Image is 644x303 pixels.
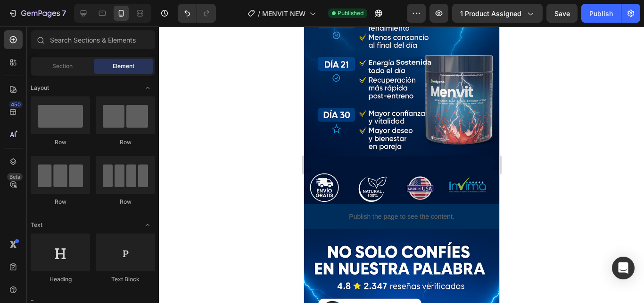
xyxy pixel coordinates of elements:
[581,4,621,23] button: Publish
[96,198,155,206] div: Row
[258,9,260,18] span: /
[31,84,49,92] span: Layout
[554,9,570,17] span: Save
[452,4,543,23] button: 1 product assigned
[140,217,155,233] span: Toggle open
[31,30,155,49] input: Search Sections & Elements
[338,9,363,17] span: Published
[96,275,155,284] div: Text Block
[113,62,134,70] span: Element
[304,26,499,303] iframe: Design area
[96,138,155,147] div: Row
[546,4,578,23] button: Save
[4,4,70,23] button: 7
[262,9,305,18] span: MENVIT NEW
[140,80,155,95] span: Toggle open
[460,9,521,18] span: 1 product assigned
[9,101,23,108] div: 450
[178,4,216,23] div: Undo/Redo
[589,9,613,18] div: Publish
[31,275,90,284] div: Heading
[52,62,73,70] span: Section
[31,198,90,206] div: Row
[612,257,635,279] div: Open Intercom Messenger
[62,8,66,19] p: 7
[7,173,23,181] div: Beta
[31,221,42,229] span: Text
[31,138,90,147] div: Row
